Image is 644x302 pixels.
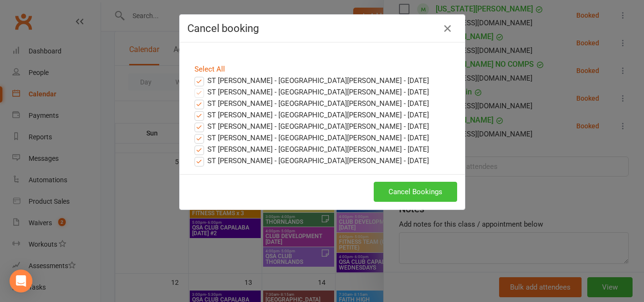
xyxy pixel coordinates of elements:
label: ST [PERSON_NAME] - [GEOGRAPHIC_DATA][PERSON_NAME] - [DATE] [194,121,429,132]
div: Open Intercom Messenger [10,270,32,292]
label: ST [PERSON_NAME] - [GEOGRAPHIC_DATA][PERSON_NAME] - [DATE] [194,98,429,109]
label: ST [PERSON_NAME] - [GEOGRAPHIC_DATA][PERSON_NAME] - [DATE] [194,109,429,121]
label: ST [PERSON_NAME] - [GEOGRAPHIC_DATA][PERSON_NAME] - [DATE] [194,144,429,155]
label: ST [PERSON_NAME] - [GEOGRAPHIC_DATA][PERSON_NAME] - [DATE] [194,132,429,144]
label: ST [PERSON_NAME] - [GEOGRAPHIC_DATA][PERSON_NAME] - [DATE] [194,75,429,86]
button: Close [440,21,455,36]
a: Select All [194,65,225,73]
button: Cancel Bookings [374,182,457,202]
h4: Cancel booking [187,22,457,34]
label: ST [PERSON_NAME] - [GEOGRAPHIC_DATA][PERSON_NAME] - [DATE] [194,86,429,98]
label: ST [PERSON_NAME] - [GEOGRAPHIC_DATA][PERSON_NAME] - [DATE] [194,155,429,167]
